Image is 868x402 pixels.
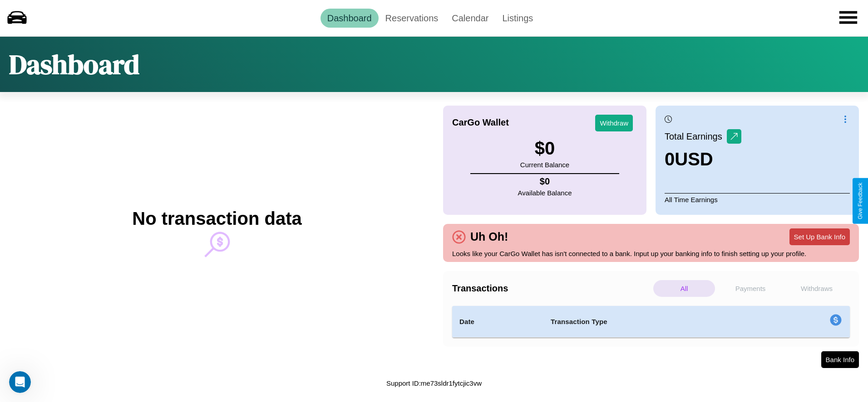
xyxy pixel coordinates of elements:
[379,9,445,28] a: Reservations
[665,193,850,206] p: All Time Earnings
[520,159,569,171] p: Current Balance
[786,280,848,297] p: Withdraws
[720,280,781,297] p: Payments
[665,128,727,145] p: Total Earnings
[386,377,482,389] p: Support ID: me73sldr1fytcjic3vw
[857,183,863,219] div: Give Feedback
[445,9,495,28] a: Calendar
[665,149,741,170] h3: 0 USD
[9,371,31,393] iframe: Intercom live chat
[551,316,756,327] h4: Transaction Type
[452,283,651,294] h4: Transactions
[452,306,850,338] table: simple table
[132,208,301,229] h2: No transaction data
[520,138,569,159] h3: $ 0
[452,117,509,128] h4: CarGo Wallet
[518,187,572,199] p: Available Balance
[452,247,850,260] p: Looks like your CarGo Wallet has isn't connected to a bank. Input up your banking info to finish ...
[495,9,540,28] a: Listings
[789,228,850,245] button: Set Up Bank Info
[321,9,379,28] a: Dashboard
[595,115,633,131] button: Withdraw
[653,280,715,297] p: All
[466,230,513,243] h4: Uh Oh!
[518,176,572,187] h4: $ 0
[9,46,139,83] h1: Dashboard
[459,316,536,327] h4: Date
[821,351,859,368] button: Bank Info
